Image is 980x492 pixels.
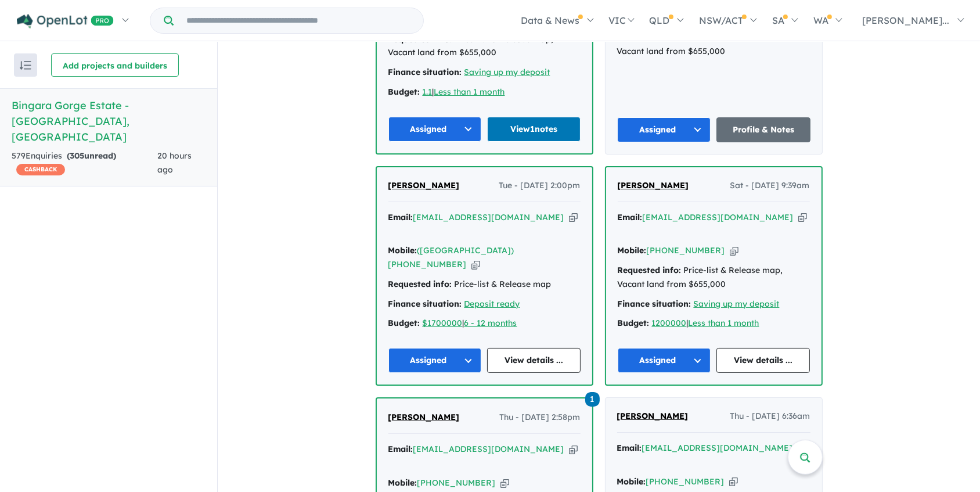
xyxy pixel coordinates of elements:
strong: Mobile: [618,245,647,256]
div: Price-list & Release map, Vacant land from $655,000 [617,31,810,59]
button: Copy [569,211,578,224]
a: [PHONE_NUMBER] [417,477,496,488]
div: | [618,317,810,331]
strong: Mobile: [388,477,417,488]
strong: Requested info: [618,265,682,275]
a: 1200000 [652,318,687,328]
a: View details ... [487,348,581,373]
span: [PERSON_NAME] [388,412,460,422]
button: Copy [569,443,578,455]
strong: Finance situation: [618,299,691,309]
strong: Email: [388,444,413,454]
span: [PERSON_NAME]... [862,15,949,26]
strong: Email: [618,212,643,222]
strong: Finance situation: [388,299,462,309]
button: Copy [500,477,509,489]
a: [PERSON_NAME] [388,179,460,193]
h5: Bingara Gorge Estate - [GEOGRAPHIC_DATA] , [GEOGRAPHIC_DATA] [12,98,206,145]
img: sort.svg [20,61,31,70]
strong: ( unread) [67,150,116,161]
span: 1 [585,392,600,407]
strong: Email: [388,212,413,222]
span: [PERSON_NAME] [617,411,689,421]
a: [PERSON_NAME] [388,411,460,425]
a: [PERSON_NAME] [618,179,689,193]
a: 6 - 12 months [464,318,517,328]
a: [PHONE_NUMBER] [647,245,725,256]
a: [EMAIL_ADDRESS][DOMAIN_NAME] [413,212,564,222]
strong: Budget: [388,87,420,97]
span: Thu - [DATE] 6:36am [730,410,810,423]
div: Price-list & Release map, Vacant land from $655,000 [388,33,581,60]
a: 1 [585,391,600,407]
a: ([GEOGRAPHIC_DATA])[PHONE_NUMBER] [388,245,514,270]
strong: Budget: [618,318,650,328]
strong: Budget: [388,318,420,328]
a: Profile & Notes [716,117,810,142]
strong: Finance situation: [388,67,462,77]
a: $1700000 [423,318,463,328]
div: | [388,317,581,331]
a: Less than 1 month [434,87,505,97]
a: Deposit ready [464,299,520,309]
a: Saving up my deposit [464,67,550,77]
div: 579 Enquir ies [12,149,157,177]
span: CASHBACK [16,164,65,175]
img: Openlot PRO Logo White [17,14,114,28]
a: [EMAIL_ADDRESS][DOMAIN_NAME] [413,444,564,454]
a: [EMAIL_ADDRESS][DOMAIN_NAME] [642,443,793,453]
a: 1.1 [423,87,433,97]
span: Sat - [DATE] 9:39am [730,179,810,193]
button: Assigned [388,117,482,142]
div: | [388,85,581,99]
a: View details ... [716,348,810,373]
strong: Requested info: [388,34,452,44]
strong: Mobile: [388,245,417,256]
a: [PHONE_NUMBER] [646,476,725,487]
span: Thu - [DATE] 2:58pm [500,411,581,425]
button: Assigned [388,348,482,373]
span: 20 hours ago [157,150,192,175]
span: 305 [70,150,84,161]
a: View1notes [487,117,581,142]
span: Tue - [DATE] 2:00pm [499,179,581,193]
button: Copy [730,245,738,257]
button: Copy [798,211,807,224]
div: Price-list & Release map [388,278,581,292]
input: Try estate name, suburb, builder or developer [176,8,421,33]
strong: Email: [617,443,642,453]
a: Less than 1 month [689,318,759,328]
a: [PERSON_NAME] [617,410,689,423]
span: [PERSON_NAME] [618,180,689,191]
span: [PERSON_NAME] [388,180,460,191]
button: Copy [471,258,480,271]
strong: Requested info: [388,279,452,289]
button: Add projects and builders [51,53,179,77]
button: Assigned [617,117,711,142]
button: Copy [729,476,738,488]
a: Saving up my deposit [694,299,780,309]
button: Assigned [618,348,711,373]
div: Price-list & Release map, Vacant land from $655,000 [618,264,810,292]
a: [EMAIL_ADDRESS][DOMAIN_NAME] [643,212,794,222]
strong: Mobile: [617,476,646,487]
